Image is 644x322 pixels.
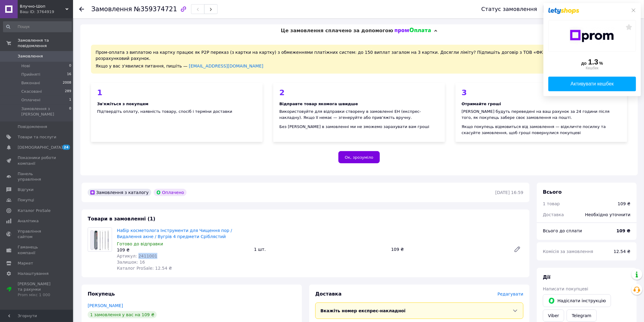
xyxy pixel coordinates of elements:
div: Підтвердіть оплату, наявність товару, спосіб і терміни доставки [97,109,257,115]
span: Доставка [315,291,342,297]
span: Доставка [543,212,564,217]
time: [DATE] 16:59 [495,190,523,195]
div: Оплачено [154,189,187,196]
span: Вкажіть номер експрес-накладної [320,308,406,313]
div: 109 ₴ [117,247,249,253]
div: 1 замовлення у вас на 109 ₴ [88,311,157,318]
span: Замовлення з [PERSON_NAME] [21,106,69,117]
span: Маркет [18,261,33,266]
a: Telegram [567,310,597,322]
span: Повідомлення [18,124,47,130]
span: 1 [69,97,71,103]
span: №359374721 [134,5,177,13]
div: 109 ₴ [389,245,509,254]
span: Комісія за замовлення [543,249,593,254]
span: Ок, зрозуміло [345,155,373,160]
span: 289 [65,89,71,94]
span: Каталог ProSale [18,208,51,213]
div: Без [PERSON_NAME] в замовленні ми не зможемо зарахувати вам гроші [279,124,439,130]
div: Якщо у вас з'явилися питання, пишіть — [96,63,623,69]
a: [EMAIL_ADDRESS][DOMAIN_NAME] [189,64,264,68]
a: Редагувати [511,243,523,255]
span: Товари та послуги [18,134,56,140]
div: Якщо покупець відмовиться від замовлення — відкличте посилку та скасуйте замовлення, щоб гроші по... [462,124,621,136]
span: 16 [67,72,71,77]
span: Скасовані [21,89,42,94]
span: Оплачені [21,97,40,103]
div: 1 шт. [252,245,389,254]
div: Повернутися назад [79,6,84,12]
div: 3 [462,89,621,96]
span: Виконані [21,80,40,86]
div: Замовлення з каталогу [88,189,151,196]
span: Налаштування [18,271,49,276]
span: 2008 [63,80,71,86]
span: Аналітика [18,218,39,224]
div: 1 [97,89,257,96]
b: Отримайте гроші [462,102,501,106]
span: Редагувати [498,292,523,296]
span: Артикул: 2411001 [117,254,157,258]
span: Прийняті [21,72,40,77]
div: [PERSON_NAME] будуть переведені на ваш рахунок за 24 години після того, як покупець забере своє з... [462,109,621,121]
span: [DEMOGRAPHIC_DATA] [18,145,63,150]
span: Написати покупцеві [543,286,588,291]
span: Залишок: 16 [117,260,145,265]
span: 24 [62,145,70,150]
div: Необхідно уточнити [582,208,634,221]
span: Всього до сплати [543,228,582,233]
span: Показники роботи компанії [18,155,56,166]
span: Покупець [88,291,115,297]
span: Управління сайтом [18,229,56,240]
b: 109 ₴ [617,228,631,233]
img: Набір косметолога Інструменти для Чищення пор / Видалення акне / Вугрів 4 предмети Сріблястий [88,228,112,251]
span: Дії [543,274,551,280]
span: Замовлення [91,5,132,13]
span: Гаманець компанії [18,244,56,255]
span: Влучно-Шоп [20,4,65,9]
span: Готово до відправки [117,241,163,246]
span: Замовлення та повідомлення [18,38,73,49]
b: Відправте товар якомога швидше [279,102,358,106]
div: Статус замовлення [481,6,537,12]
span: 12.54 ₴ [614,249,631,254]
a: Viber [543,310,564,322]
button: Ок, зрозуміло [338,151,380,163]
div: Пром-оплата з виплатою на картку працює як P2P переказ (з картки на картку) з обмеженнями платіжн... [91,45,627,74]
a: Набір косметолога Інструменти для Чищення пор / Видалення акне / Вугрів 4 предмети Сріблястий [117,228,232,239]
span: 1 товар [543,201,560,206]
button: Надіслати інструкцію [543,294,611,307]
b: Зв'яжіться з покупцем [97,102,149,106]
input: Пошук [3,21,72,32]
span: [PERSON_NAME] та рахунки [18,281,56,298]
div: 2 [279,89,439,96]
span: Каталог ProSale: 12.54 ₴ [117,266,172,271]
span: 0 [69,106,71,117]
div: 109 ₴ [618,201,631,207]
span: Відгуки [18,187,33,192]
span: Панель управління [18,171,56,182]
span: Всього [543,189,562,195]
span: 0 [69,63,71,69]
div: Prom мікс 1 000 [18,292,56,298]
span: Нові [21,63,30,69]
span: Замовлення [18,54,43,59]
div: Використовуйте для відправки створену в замовленні ЕН (експрес-накладну). Якщо її немає — згенеру... [279,109,439,121]
div: Ваш ID: 3764919 [20,9,73,15]
span: Це замовлення сплачено за допомогою [281,28,393,33]
img: evopay logo [395,28,431,34]
span: Покупці [18,197,34,203]
a: [PERSON_NAME] [88,303,123,308]
span: Товари в замовленні (1) [88,216,156,222]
